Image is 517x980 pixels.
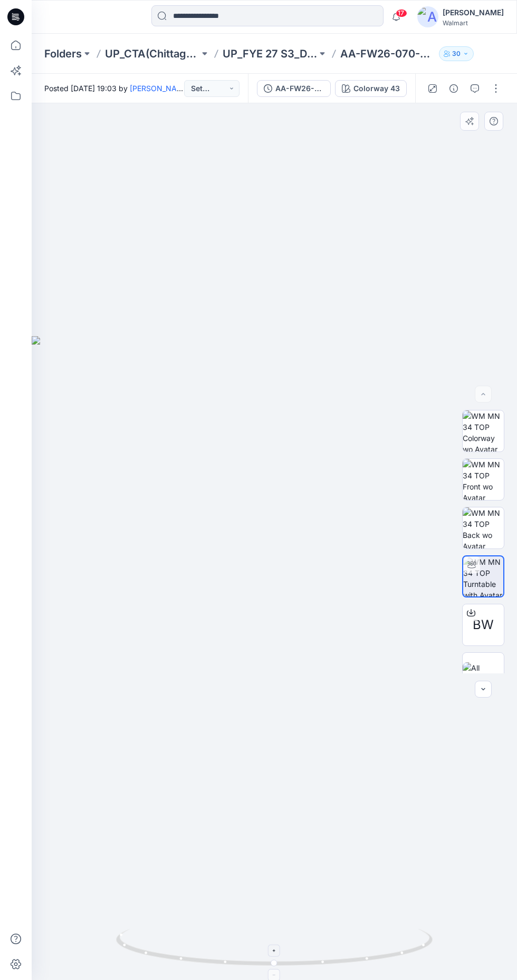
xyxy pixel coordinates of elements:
a: Folders [44,46,82,61]
span: 17 [396,9,407,17]
a: UP_CTA(Chittagong)_D23_Mens_Tops [105,46,199,61]
div: Colorway 43 [353,83,400,94]
a: UP_FYE 27 S3_D23_MEN’S TOP CTA/CHITTAGONG [223,46,317,61]
button: 30 [439,46,474,61]
a: [PERSON_NAME] [130,84,190,93]
p: AA-FW26-070-M GE SS SLUB Cotton Shirt [340,46,435,61]
img: WM MN 34 TOP Turntable with Avatar [463,556,503,596]
button: Colorway 43 [335,80,407,97]
div: [PERSON_NAME] [443,6,504,19]
div: Walmart [443,19,504,27]
span: BW [473,615,494,634]
span: Posted [DATE] 19:03 by [44,83,184,94]
button: Details [445,80,462,97]
img: WM MN 34 TOP Front wo Avatar [463,459,504,500]
button: AA-FW26-070-M_All CC_ GE SS SLUB Cotton Shirt [257,80,331,97]
img: avatar [417,6,438,27]
div: AA-FW26-070-M_All CC_ GE SS SLUB Cotton Shirt [275,83,324,94]
p: 30 [452,48,461,60]
img: WM MN 34 TOP Back wo Avatar [463,507,504,548]
img: All colorways [463,662,504,684]
img: WM MN 34 TOP Colorway wo Avatar [463,410,504,452]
